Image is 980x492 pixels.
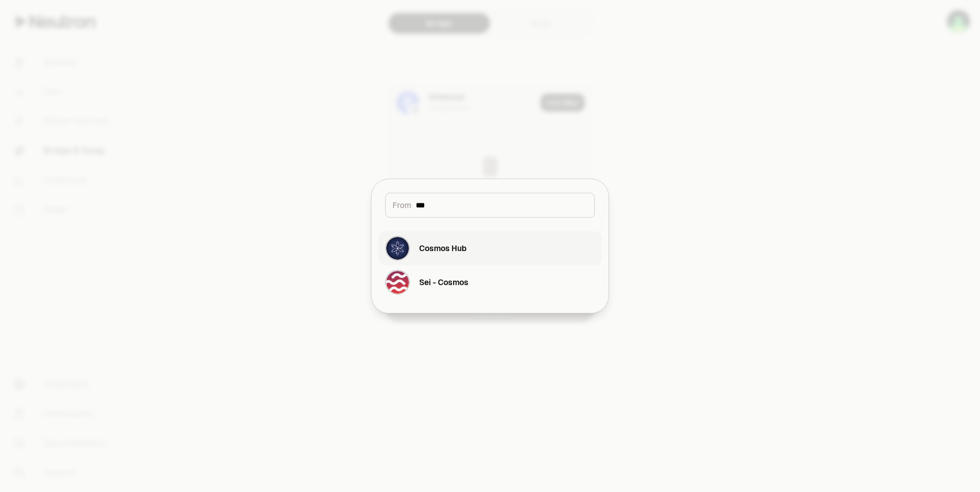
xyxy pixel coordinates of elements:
button: Cosmos Hub LogoCosmos Hub [378,231,602,265]
button: Sei - Cosmos LogoSei - Cosmos [378,265,602,299]
div: Cosmos Hub [419,243,467,254]
span: From [392,200,411,211]
img: Cosmos Hub Logo [386,237,409,260]
img: Sei - Cosmos Logo [386,271,409,294]
div: Sei - Cosmos [419,277,468,288]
